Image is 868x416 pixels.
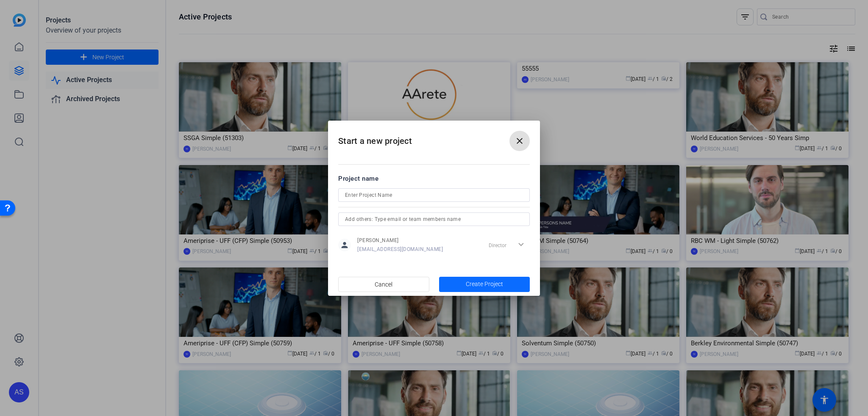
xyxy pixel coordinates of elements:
input: Enter Project Name [345,190,523,200]
div: Project name [338,174,530,183]
button: Cancel [338,277,429,292]
input: Add others: Type email or team members name [345,214,523,224]
h2: Start a new project [328,121,540,155]
span: [EMAIL_ADDRESS][DOMAIN_NAME] [357,246,443,253]
span: [PERSON_NAME] [357,237,443,244]
mat-icon: person [338,239,351,251]
span: Cancel [375,276,392,292]
span: Create Project [466,280,503,289]
button: Create Project [439,277,530,292]
mat-icon: close [515,136,525,146]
